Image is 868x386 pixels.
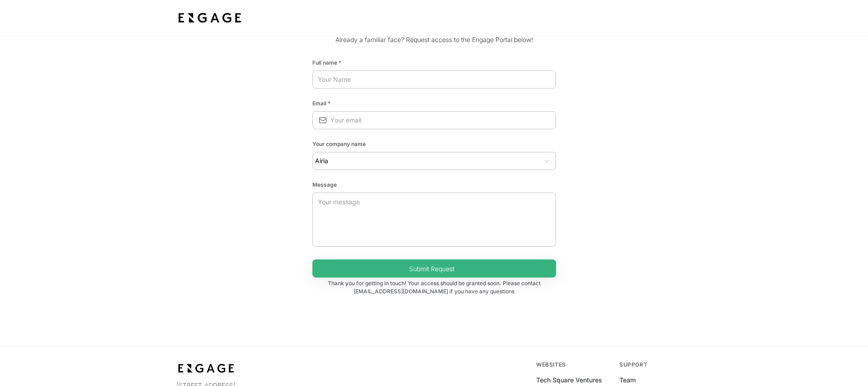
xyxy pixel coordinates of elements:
[619,361,692,368] div: Support
[176,361,236,376] img: bdf1fb74-1727-4ba0-a5bd-bc74ae9fc70b.jpeg
[312,278,556,296] p: Thank you for getting in touch! Your access should be granted soon. Please contact [EMAIL_ADDRESS...
[312,55,556,67] div: Full name *
[176,10,243,26] img: bdf1fb74-1727-4ba0-a5bd-bc74ae9fc70b.jpeg
[312,259,556,278] button: Submit Request
[542,156,552,165] button: Open
[312,71,556,88] input: Your Name
[330,112,556,128] input: Your email
[312,137,556,148] div: Your company name
[536,361,609,368] div: Websites
[312,96,556,108] div: Email *
[312,177,556,189] div: Message
[536,376,602,385] a: Tech Square Ventures
[619,376,636,385] a: Team
[312,25,556,52] p: Looking to gain access to our family of startup teams and corporate contacts? Already a familiar ...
